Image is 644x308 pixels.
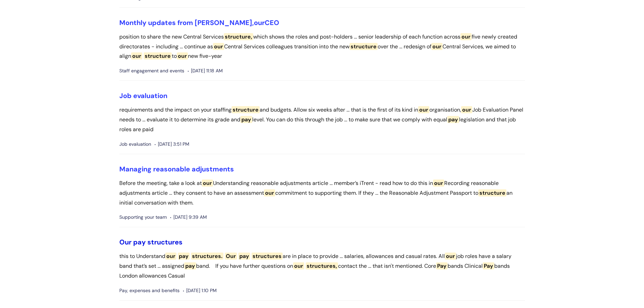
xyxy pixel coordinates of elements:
[264,189,275,196] span: our
[293,262,304,269] span: our
[144,52,172,60] span: structure
[350,43,378,50] span: structure
[224,33,253,40] span: structure,
[119,140,151,148] span: Job evaluation
[119,32,525,61] p: position to share the new Central Services which shows the roles and post-holders ... senior lead...
[225,253,237,260] span: Our
[461,106,472,113] span: our
[183,286,217,295] span: [DATE] 1:10 PM
[418,106,429,113] span: our
[202,180,213,187] span: our
[447,116,459,123] span: pay
[119,238,183,246] a: Our pay structures
[119,165,234,173] a: Managing reasonable adjustments
[119,179,525,208] p: Before the meeting, take a look at Understanding reasonable adjustments article ... member’s iTre...
[133,238,146,246] span: pay
[119,67,184,75] span: Staff engagement and events
[119,252,525,281] p: this to Understand are in place to provide ... salaries, allowances and casual rates. All job rol...
[154,140,189,148] span: [DATE] 3:51 PM
[131,52,142,60] span: our
[483,262,494,269] span: Pay
[147,238,183,246] span: structures
[178,253,190,260] span: pay
[460,33,472,40] span: our
[478,189,506,196] span: structure
[240,116,252,123] span: pay
[177,52,188,60] span: our
[431,43,443,50] span: our
[213,43,224,50] span: our
[252,253,283,260] span: structures
[232,106,260,113] span: structure
[119,91,167,100] a: Job evaluation
[436,262,448,269] span: Pay
[254,18,265,27] span: our
[119,105,525,134] p: requirements and the impact on your staffing and budgets. Allow six weeks after ... that is the f...
[191,253,223,260] span: structures.
[445,253,456,260] span: our
[433,180,444,187] span: our
[119,238,132,246] span: Our
[184,262,196,269] span: pay
[119,286,180,295] span: Pay, expenses and benefits
[165,253,176,260] span: our
[188,67,223,75] span: [DATE] 11:18 AM
[119,213,167,221] span: Supporting your team
[306,262,338,269] span: structures,
[170,213,207,221] span: [DATE] 9:39 AM
[119,18,279,27] a: Monthly updates from [PERSON_NAME],ourCEO
[238,253,250,260] span: pay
